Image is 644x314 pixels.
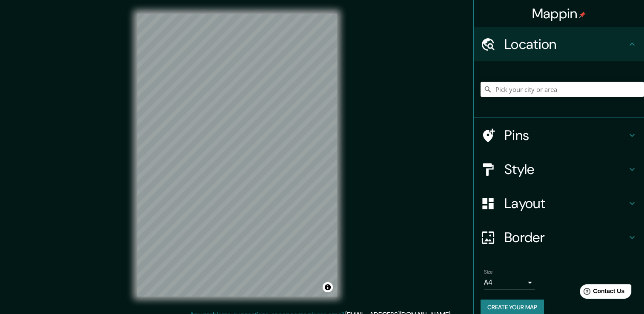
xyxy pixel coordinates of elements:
[532,5,586,22] h4: Mappin
[504,161,627,178] h4: Style
[474,118,644,152] div: Pins
[484,268,493,276] label: Size
[504,229,627,246] h4: Border
[579,11,586,18] img: pin-icon.png
[474,186,644,220] div: Layout
[504,127,627,144] h4: Pins
[568,281,635,305] iframe: Help widget launcher
[484,276,535,289] div: A4
[481,82,644,97] input: Pick your city or area
[504,36,627,53] h4: Location
[504,195,627,212] h4: Layout
[474,220,644,254] div: Border
[474,152,644,186] div: Style
[137,14,337,297] canvas: Map
[474,27,644,61] div: Location
[323,282,333,292] button: Toggle attribution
